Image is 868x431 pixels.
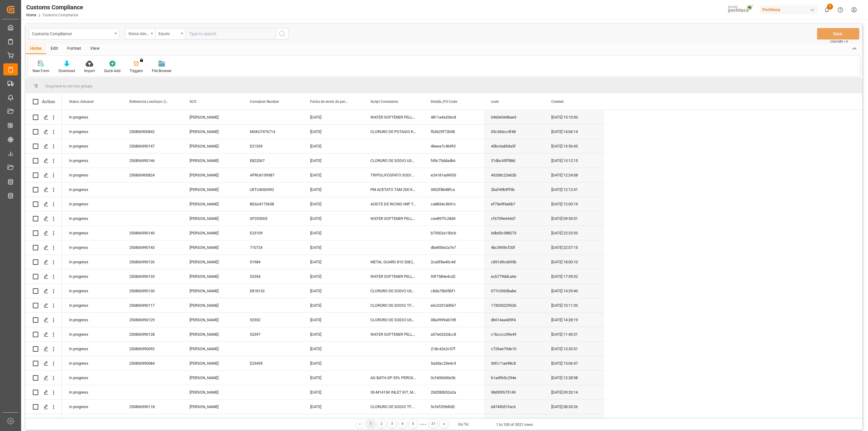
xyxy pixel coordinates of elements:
[243,313,303,327] div: 52552
[122,298,182,312] div: 250806990117
[303,414,363,428] div: [DATE]
[303,125,363,139] div: [DATE]
[62,154,122,168] div: In progress
[62,139,122,153] div: In progress
[62,182,122,197] div: In progress
[26,226,62,240] div: Press SPACE to select this row.
[62,298,122,312] div: In progress
[423,255,484,269] div: 2ca0f8a40c4d
[182,327,243,341] div: [PERSON_NAME]
[544,139,604,153] div: [DATE] 13:56:45
[544,342,604,356] div: [DATE] 13:20:51
[62,400,604,414] div: Press SPACE to select this row.
[62,255,604,269] div: Press SPACE to select this row.
[363,371,423,385] div: AG BATH-SP 35% PEROX INTEROX TOT1315.44K
[62,400,122,414] div: In progress
[760,4,820,15] button: Pochteca
[182,414,243,428] div: [PERSON_NAME]
[26,313,62,327] div: Press SPACE to select this row.
[423,125,484,139] div: fb3629f72b58
[303,371,363,385] div: [DATE]
[363,385,423,399] div: 30-M1415K INLET KIT, M14 X 1.5 (9000041)
[46,84,93,88] span: Drag here to set row groups
[243,226,303,240] div: E23109
[26,385,62,400] div: Press SPACE to select this row.
[484,240,544,255] div: 4bc5909cf20f
[484,327,544,341] div: c1bcccc09e49
[182,255,243,269] div: [PERSON_NAME]
[491,100,499,104] span: code
[431,100,457,104] span: Details_PO Code
[544,269,604,284] div: [DATE] 17:39:32
[388,420,396,428] div: 3
[26,110,62,125] div: Press SPACE to select this row.
[243,139,303,153] div: E21539
[423,342,484,356] div: 218c42e2c57f
[155,28,185,40] button: open menu
[62,356,604,371] div: Press SPACE to select this row.
[544,226,604,240] div: [DATE] 22:23:33
[26,414,62,429] div: Press SPACE to select this row.
[62,356,122,370] div: In progress
[484,313,544,327] div: db614aa409f4
[363,414,423,428] div: POCHTECANOL (RTC-12) FLEXIBAG GRANEL (54
[182,110,243,124] div: [PERSON_NAME]
[62,371,122,385] div: In progress
[62,110,604,125] div: Press SPACE to select this row.
[122,356,182,370] div: 250806990084
[423,356,484,370] div: 5a3dac23e4c9
[423,226,484,240] div: b73502a150cb
[243,356,303,370] div: E23459
[122,255,182,269] div: 250806990126
[817,28,859,40] button: Save
[303,356,363,370] div: [DATE]
[243,125,303,139] div: MSKU7476714
[363,125,423,139] div: CLORURO DE POTASIO KALISEL U SAC-25 KG (
[363,313,423,327] div: CLORURO DE SODIO USP GS 22.68 KG SAC TR
[243,255,303,269] div: 51984
[243,154,303,168] div: E822067
[62,255,122,269] div: In progress
[62,327,604,342] div: Press SPACE to select this row.
[363,182,423,197] div: PM ACETATO TAM 200 KG (55101)
[182,313,243,327] div: [PERSON_NAME]
[185,28,276,40] input: Type to search
[243,327,303,341] div: 52397
[182,226,243,240] div: [PERSON_NAME]
[303,154,363,168] div: [DATE]
[62,371,604,385] div: Press SPACE to select this row.
[363,168,423,182] div: TRIPOLIFOSFATO SODIO POLVO IMP SACO 25KG
[182,356,243,370] div: [PERSON_NAME]
[26,356,62,371] div: Press SPACE to select this row.
[303,385,363,399] div: [DATE]
[484,371,544,385] div: b1ad965c294e
[62,414,122,428] div: In progress
[484,226,544,240] div: 6dbd5c388273
[484,298,544,312] div: 173035229526
[104,68,121,74] div: Quick Add
[760,5,818,14] div: Pochteca
[303,182,363,197] div: [DATE]
[243,269,303,284] div: 52554
[827,4,833,10] span: 5
[62,226,122,240] div: In progress
[423,197,484,211] div: ca8834c3b91c
[544,240,604,255] div: [DATE] 22:07:15
[182,240,243,255] div: [PERSON_NAME]
[423,298,484,312] div: e6c0251dd967
[363,255,423,269] div: METAL GUARD 810 208 [PERSON_NAME] E/I (91456) LIQUID BLACK MAGIC ABM TAMBOR 208 L (992 HUBFOS 150...
[62,168,604,182] div: Press SPACE to select this row.
[276,28,288,40] button: search button
[423,284,484,298] div: c8da75b35bf1
[26,327,62,342] div: Press SPACE to select this row.
[26,44,46,54] div: Home
[159,30,179,36] div: Equals
[378,420,385,428] div: 2
[243,211,303,226] div: SP253005
[423,154,484,168] div: fd9c75ddadb6
[303,313,363,327] div: [DATE]
[62,211,122,226] div: In progress
[182,284,243,298] div: [PERSON_NAME]
[182,154,243,168] div: [PERSON_NAME]
[122,269,182,284] div: 250806990133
